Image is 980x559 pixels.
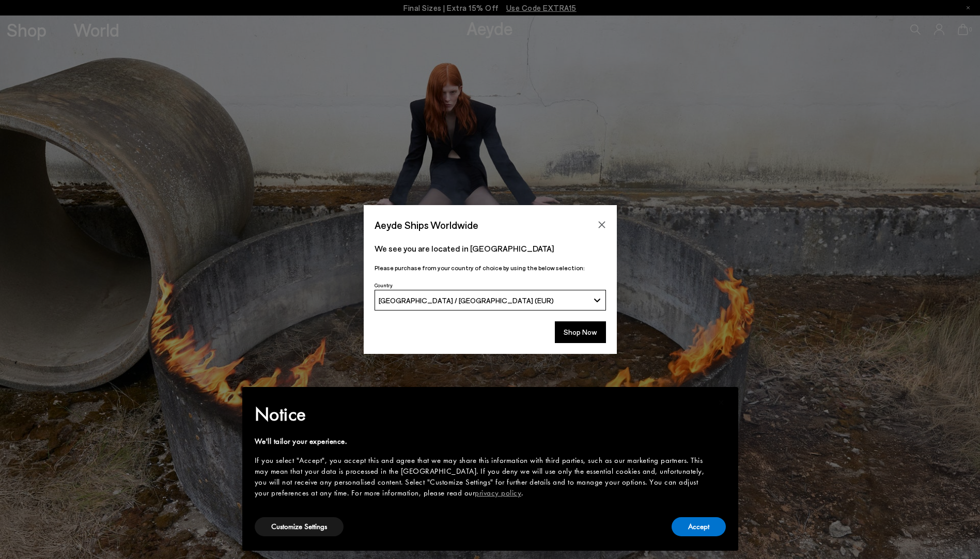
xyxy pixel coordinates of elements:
span: × [718,394,725,410]
button: Close [594,217,610,232]
span: Country [375,282,393,288]
h2: Notice [255,401,709,428]
span: [GEOGRAPHIC_DATA] / [GEOGRAPHIC_DATA] (EUR) [379,296,554,305]
button: Accept [672,517,726,536]
button: Shop Now [555,321,606,343]
p: Please purchase from your country of choice by using the below selection: [375,263,606,273]
div: If you select "Accept", you accept this and agree that we may share this information with third p... [255,455,709,499]
a: privacy policy [475,488,521,498]
div: We'll tailor your experience. [255,436,709,447]
button: Customize Settings [255,517,344,536]
span: Aeyde Ships Worldwide [375,216,478,234]
p: We see you are located in [GEOGRAPHIC_DATA] [375,242,606,255]
button: Close this notice [709,390,734,415]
